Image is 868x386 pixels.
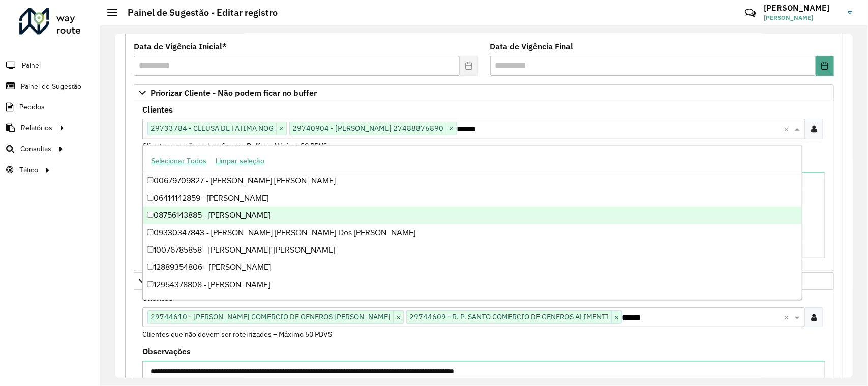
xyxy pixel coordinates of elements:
span: Pedidos [19,102,45,113]
span: Consultas [20,144,51,154]
span: Painel de Sugestão [21,81,81,92]
small: Clientes que não devem ser roteirizados – Máximo 50 PDVS [142,329,332,339]
small: Clientes que não podem ficar no Buffer – Máximo 50 PDVS [142,141,327,150]
h2: Painel de Sugestão - Editar registro [117,7,278,18]
div: Priorizar Cliente - Não podem ficar no buffer [134,101,834,271]
span: × [393,311,403,323]
span: 29744609 - R. P. SANTO COMERCIO DE GENEROS ALIMENTI [407,311,611,323]
span: × [446,123,456,135]
span: Tático [19,164,38,175]
a: Contato Rápido [739,2,761,24]
div: 13425950843 - [PERSON_NAME] [PERSON_NAME] [143,293,802,311]
div: 09330347843 - [PERSON_NAME] [PERSON_NAME] Dos [PERSON_NAME] [143,224,802,241]
span: Priorizar Cliente - Não podem ficar no buffer [151,89,317,97]
span: [PERSON_NAME] [764,13,840,22]
div: 10076785858 - [PERSON_NAME]' [PERSON_NAME] [143,241,802,259]
div: 12889354806 - [PERSON_NAME] [143,259,802,276]
button: Choose Date [816,56,834,76]
span: 29744610 - [PERSON_NAME] COMERCIO DE GENEROS [PERSON_NAME] [148,311,393,323]
label: Data de Vigência Inicial [134,40,227,52]
span: × [276,123,286,135]
button: Selecionar Todos [146,153,211,169]
span: 29740904 - [PERSON_NAME] 27488876890 [290,122,446,134]
a: Preservar Cliente - Devem ficar no buffer, não roteirizar [134,272,834,290]
span: × [611,311,621,323]
label: Data de Vigência Final [490,40,574,52]
span: Painel [22,60,41,71]
a: Priorizar Cliente - Não podem ficar no buffer [134,84,834,101]
span: Clear all [784,311,792,323]
div: 06414142859 - [PERSON_NAME] [143,189,802,207]
span: Relatórios [21,123,52,133]
button: Limpar seleção [211,153,269,169]
span: 29733784 - CLEUSA DE FATIMA NOG [148,122,276,134]
span: Clear all [784,123,792,135]
div: 12954378808 - [PERSON_NAME] [143,276,802,293]
label: Observações [142,345,191,357]
ng-dropdown-panel: Options list [142,145,802,300]
label: Clientes [142,103,173,116]
div: 08756143885 - [PERSON_NAME] [143,207,802,224]
h3: [PERSON_NAME] [764,3,840,13]
div: 00679709827 - [PERSON_NAME] [PERSON_NAME] [143,172,802,189]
